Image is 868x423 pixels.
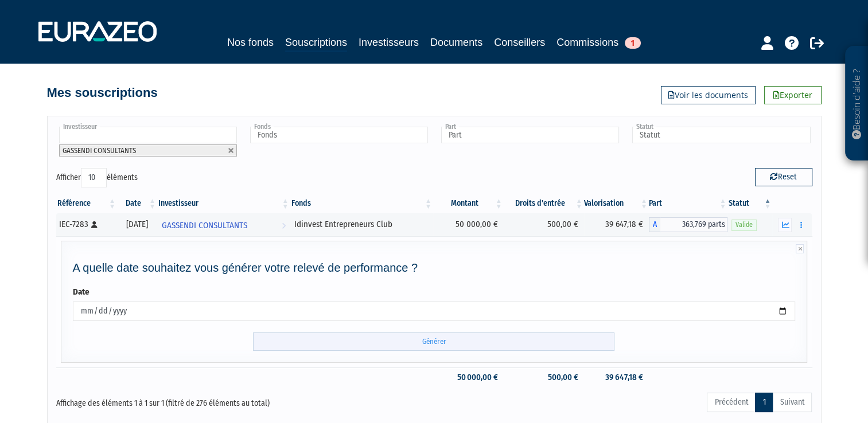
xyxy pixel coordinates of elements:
[73,261,796,274] h4: A quelle date souhaitez vous générer votre relevé de performance ?
[755,168,812,186] button: Reset
[504,194,584,213] th: Droits d'entrée: activer pour trier la colonne par ordre croissant
[38,21,157,42] img: 1732889491-logotype_eurazeo_blanc_rvb.png
[504,367,584,387] td: 500,00 €
[91,221,98,228] i: [Français] Personne physique
[285,34,347,52] a: Souscriptions
[649,217,660,232] span: A
[282,215,286,236] i: Voir l'investisseur
[649,194,727,213] th: Part: activer pour trier la colonne par ordre croissant
[162,215,247,236] span: GASSENDI CONSULTANTS
[649,217,727,232] div: A - Idinvest Entrepreneurs Club
[47,86,158,100] h4: Mes souscriptions
[59,218,113,230] div: IEC-7283
[121,218,153,230] div: [DATE]
[359,34,419,50] a: Investisseurs
[727,194,772,213] th: Statut : activer pour trier la colonne par ordre d&eacute;croissant
[157,213,290,236] a: GASSENDI CONSULTANTS
[660,217,727,232] span: 363,769 parts
[253,332,614,351] input: Générer
[433,194,504,213] th: Montant: activer pour trier la colonne par ordre croissant
[227,34,274,50] a: Nos fonds
[56,168,138,187] label: Afficher éléments
[294,218,429,230] div: Idinvest Entrepreneurs Club
[290,194,433,213] th: Fonds: activer pour trier la colonne par ordre croissant
[81,168,107,187] select: Afficheréléments
[430,34,482,50] a: Documents
[56,194,117,213] th: Référence : activer pour trier la colonne par ordre croissant
[157,194,290,213] th: Investisseur: activer pour trier la colonne par ordre croissant
[661,86,756,104] a: Voir les documents
[117,194,157,213] th: Date: activer pour trier la colonne par ordre croissant
[73,286,89,298] label: Date
[56,391,361,410] div: Affichage des éléments 1 à 1 sur 1 (filtré de 276 éléments au total)
[731,220,757,230] span: Valide
[494,34,545,50] a: Conseillers
[584,367,649,387] td: 39 647,18 €
[584,213,649,236] td: 39 647,18 €
[63,146,136,155] span: GASSENDI CONSULTANTS
[504,213,584,236] td: 500,00 €
[755,393,773,412] a: 1
[850,52,863,155] p: Besoin d'aide ?
[556,34,641,50] a: Commissions1
[584,194,649,213] th: Valorisation: activer pour trier la colonne par ordre croissant
[433,213,504,236] td: 50 000,00 €
[433,367,504,387] td: 50 000,00 €
[625,37,641,49] span: 1
[764,86,822,104] a: Exporter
